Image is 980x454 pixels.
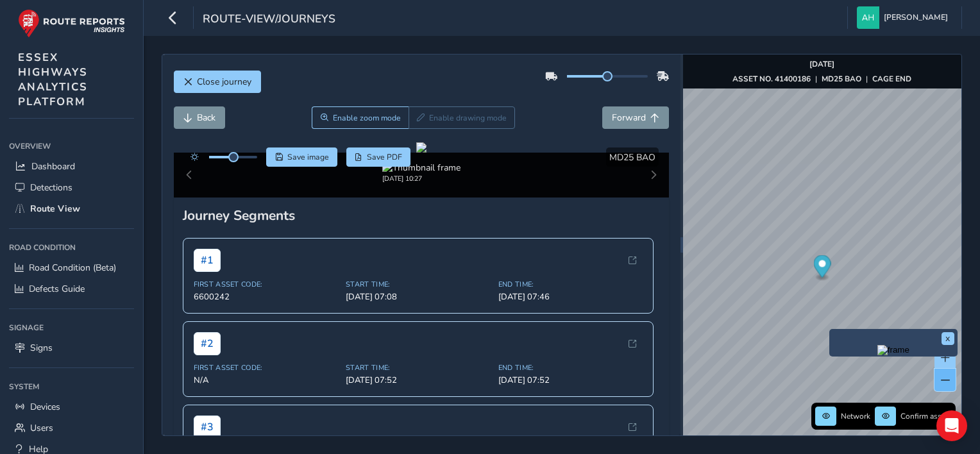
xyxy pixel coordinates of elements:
span: Route View [30,203,80,215]
a: Dashboard [9,156,134,177]
div: Journey Segments [183,206,661,224]
span: [DATE] 07:52 [346,374,491,386]
div: [DATE] 10:27 [382,174,460,183]
a: Defects Guide [9,278,134,299]
span: Save PDF [367,152,402,162]
span: [PERSON_NAME] [884,6,948,29]
span: [DATE] 07:08 [346,291,491,303]
span: route-view/journeys [203,11,335,29]
strong: ASSET NO. 41400186 [732,74,811,84]
img: Thumbnail frame [382,162,460,174]
div: Road Condition [9,238,134,257]
span: Start Time: [346,363,491,373]
button: [PERSON_NAME] [857,6,952,29]
strong: CAGE END [872,74,911,84]
span: End Time: [498,280,643,289]
span: 6600242 [194,291,339,303]
a: Route View [9,198,134,219]
button: Zoom [312,106,409,129]
button: Close journey [174,71,261,93]
a: Detections [9,177,134,198]
a: Users [9,417,134,439]
strong: MD25 BAO [822,74,861,84]
strong: [DATE] [809,59,834,69]
span: First Asset Code: [194,363,339,373]
span: Start Time: [346,280,491,289]
span: ESSEX HIGHWAYS ANALYTICS PLATFORM [18,50,88,109]
span: Close journey [197,76,251,88]
span: Users [30,422,53,434]
span: Detections [30,181,72,194]
span: Confirm assets [900,411,952,421]
span: Defects Guide [29,283,85,295]
button: Preview frame [832,345,954,353]
span: First Asset Code: [194,280,339,289]
span: Forward [612,112,646,124]
span: Network [841,411,870,421]
img: diamond-layout [857,6,879,29]
div: Overview [9,137,134,156]
button: PDF [346,147,411,167]
a: Signs [9,337,134,358]
span: Signs [30,342,53,354]
button: Save [266,147,337,167]
span: N/A [194,374,339,386]
button: Back [174,106,225,129]
button: x [942,332,954,345]
button: Forward [602,106,669,129]
div: Open Intercom Messenger [936,410,967,441]
a: Devices [9,396,134,417]
a: Road Condition (Beta) [9,257,134,278]
span: Enable zoom mode [333,113,401,123]
span: Back [197,112,215,124]
span: # 2 [194,332,221,355]
img: frame [877,345,909,355]
span: Dashboard [31,160,75,172]
span: Save image [287,152,329,162]
span: End Time: [498,363,643,373]
span: [DATE] 07:46 [498,291,643,303]
span: [DATE] 07:52 [498,374,643,386]
div: System [9,377,134,396]
span: Devices [30,401,60,413]
span: # 1 [194,249,221,272]
span: Road Condition (Beta) [29,262,116,274]
span: MD25 BAO [609,151,655,164]
div: Signage [9,318,134,337]
span: # 3 [194,416,221,439]
div: Map marker [813,255,831,282]
img: rr logo [18,9,125,38]
div: | | [732,74,911,84]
